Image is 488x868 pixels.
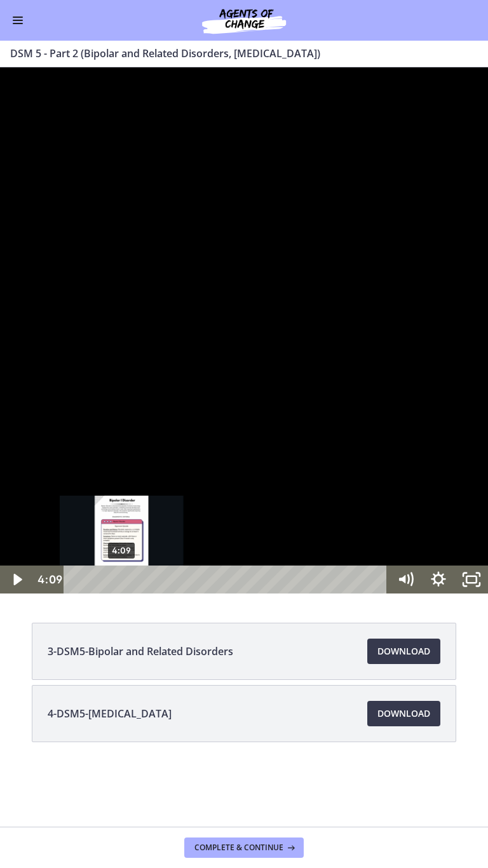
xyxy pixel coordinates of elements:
div: Playbar [76,498,381,526]
button: Complete & continue [184,837,304,858]
h3: DSM 5 - Part 2 (Bipolar and Related Disorders, [MEDICAL_DATA]) [10,46,463,61]
span: Download [377,706,430,721]
button: Show settings menu [422,498,455,526]
span: Complete & continue [194,843,283,853]
a: Download [367,639,440,664]
button: Enable menu [10,13,25,28]
button: Unfullscreen [455,498,488,526]
a: Download [367,701,440,726]
span: 4-DSM5-[MEDICAL_DATA] [48,706,172,721]
span: 3-DSM5-Bipolar and Related Disorders [48,644,233,659]
span: Download [377,644,430,659]
button: Mute [389,498,422,526]
img: Agents of Change [168,5,320,36]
